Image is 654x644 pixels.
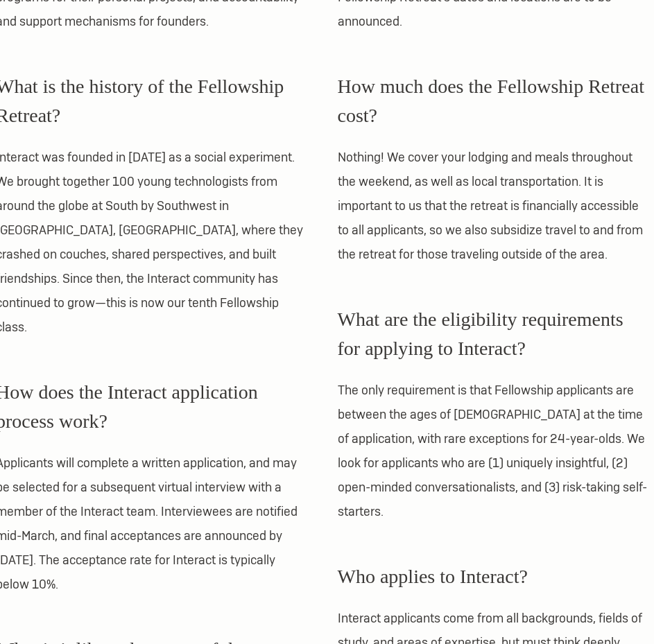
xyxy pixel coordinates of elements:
[338,305,651,363] h3: What are the eligibility requirements for applying to Interact?
[338,562,651,591] h3: Who applies to Interact?
[338,145,651,266] p: Nothing! We cover your lodging and meals throughout the weekend, as well as local transportation....
[338,378,651,523] p: The only requirement is that Fellowship applicants are between the ages of [DEMOGRAPHIC_DATA] at ...
[338,72,651,130] h3: How much does the Fellowship Retreat cost?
